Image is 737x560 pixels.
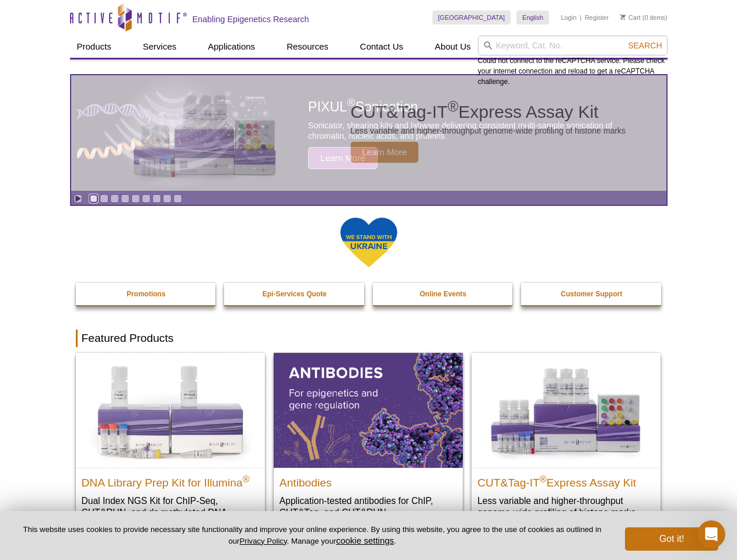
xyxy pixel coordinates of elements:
a: Contact Us [353,36,410,58]
sup: ® [448,98,458,114]
a: Go to slide 8 [163,194,172,203]
button: cookie settings [336,535,394,545]
a: Go to slide 4 [121,194,130,203]
a: Applications [201,36,262,58]
article: CUT&Tag-IT Express Assay Kit [71,75,666,191]
p: Less variable and higher-throughput genome-wide profiling of histone marks​. [477,495,655,519]
a: Go to slide 9 [173,194,182,203]
img: We Stand With Ukraine [340,216,398,268]
strong: Customer Support [561,290,622,298]
p: Less variable and higher-throughput genome-wide profiling of histone marks [351,125,626,136]
a: Cart [620,13,641,22]
a: Register [585,13,609,22]
a: DNA Library Prep Kit for Illumina DNA Library Prep Kit for Illumina® Dual Index NGS Kit for ChIP-... [76,353,265,541]
strong: Online Events [420,290,466,298]
p: This website uses cookies to provide necessary site functionality and improve your online experie... [19,524,606,547]
sup: ® [243,474,250,484]
div: Could not connect to the reCAPTCHA service. Please check your internet connection and reload to g... [478,36,668,87]
a: Login [561,13,577,22]
strong: Epi-Services Quote [263,290,327,298]
img: Your Cart [620,14,626,20]
h2: DNA Library Prep Kit for Illumina [82,471,259,489]
img: All Antibodies [274,353,463,467]
input: Keyword, Cat. No. [478,36,668,55]
h2: CUT&Tag-IT Express Assay Kit [477,471,655,489]
a: [GEOGRAPHIC_DATA] [432,10,511,24]
a: Services [136,36,184,58]
span: Learn More [351,142,419,163]
sup: ® [540,474,547,484]
strong: Promotions [127,290,166,298]
a: Promotions [76,283,217,305]
a: Go to slide 6 [142,194,151,203]
button: Search [624,40,665,51]
a: About Us [428,36,478,58]
a: Toggle autoplay [74,194,82,203]
img: CUT&Tag-IT® Express Assay Kit [471,353,661,467]
a: Go to slide 7 [152,194,161,203]
iframe: Intercom live chat [697,520,725,548]
span: Search [628,41,662,50]
button: Got it! [625,527,718,551]
a: Products [70,36,118,58]
a: CUT&Tag-IT® Express Assay Kit CUT&Tag-IT®Express Assay Kit Less variable and higher-throughput ge... [471,353,661,530]
p: Application-tested antibodies for ChIP, CUT&Tag, and CUT&RUN. [280,495,457,519]
a: Privacy Policy [239,537,287,545]
p: Dual Index NGS Kit for ChIP-Seq, CUT&RUN, and ds methylated DNA assays. [82,495,259,530]
a: English [516,10,549,24]
a: Customer Support [521,283,662,305]
h2: Antibodies [280,471,457,489]
a: CUT&Tag-IT Express Assay Kit CUT&Tag-IT®Express Assay Kit Less variable and higher-throughput gen... [71,75,666,191]
a: Go to slide 5 [131,194,140,203]
a: Go to slide 3 [110,194,119,203]
img: CUT&Tag-IT Express Assay Kit [109,69,301,197]
h2: Featured Products [76,330,662,347]
a: Resources [280,36,336,58]
h2: CUT&Tag-IT Express Assay Kit [351,103,626,121]
li: (0 items) [620,10,668,24]
a: Go to slide 2 [100,194,109,203]
a: All Antibodies Antibodies Application-tested antibodies for ChIP, CUT&Tag, and CUT&RUN. [274,353,463,530]
li: | [580,10,582,24]
a: Go to slide 1 [89,194,98,203]
a: Online Events [373,283,514,305]
img: DNA Library Prep Kit for Illumina [76,353,265,467]
a: Epi-Services Quote [224,283,365,305]
h2: Enabling Epigenetics Research [193,14,309,24]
